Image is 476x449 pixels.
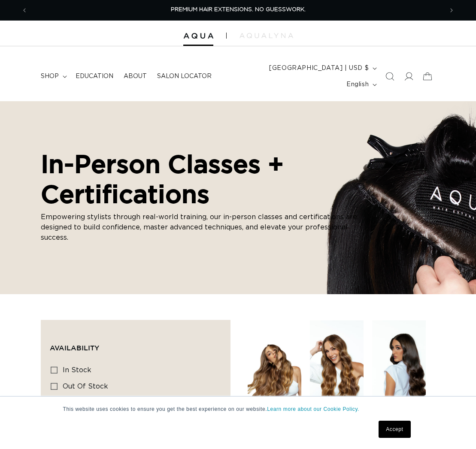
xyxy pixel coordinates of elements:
[264,60,380,76] button: [GEOGRAPHIC_DATA] | USD $
[269,64,369,73] span: [GEOGRAPHIC_DATA] | USD $
[41,72,59,80] span: shop
[50,329,221,360] summary: Availability (0 selected)
[50,344,99,352] span: Availability
[240,33,293,38] img: aqualyna.com
[171,7,306,12] span: PREMIUM HAIR EXTENSIONS. NO GUESSWORK.
[76,72,113,80] span: Education
[63,405,413,413] p: This website uses cookies to ensure you get the best experience on our website.
[41,212,367,243] p: Empowering stylists through real-world training, our in-person classes and certifications are des...
[380,67,399,86] summary: Search
[70,67,118,85] a: Education
[41,149,367,208] h2: In-Person Classes + Certifications
[379,421,410,438] a: Accept
[118,67,152,85] a: About
[157,72,212,80] span: Salon Locator
[183,33,213,39] img: Aqua Hair Extensions
[36,67,70,85] summary: shop
[63,367,91,374] span: In stock
[152,67,217,85] a: Salon Locator
[267,406,359,412] a: Learn more about our Cookie Policy.
[341,76,380,93] button: English
[442,2,461,18] button: Next announcement
[124,72,147,80] span: About
[15,2,34,18] button: Previous announcement
[346,80,369,89] span: English
[63,383,108,390] span: Out of stock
